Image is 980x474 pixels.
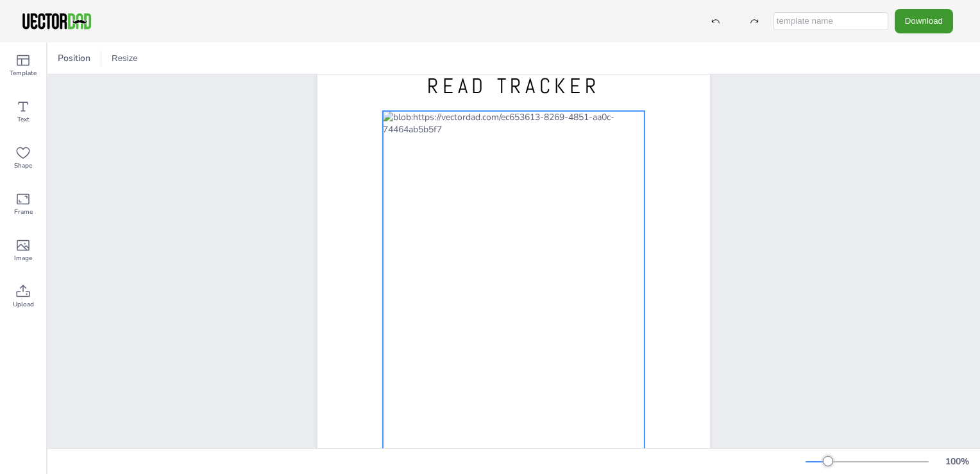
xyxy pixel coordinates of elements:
[17,114,30,125] span: Text
[410,43,617,100] span: BOOKS I WANT TO READ TRACKER
[106,48,143,69] button: Resize
[14,207,33,217] span: Frame
[21,12,93,31] img: VectorDad-1.png
[773,12,888,30] input: template name
[13,299,34,310] span: Upload
[895,9,953,33] button: Download
[14,253,32,263] span: Image
[14,161,32,171] span: Shape
[10,68,37,78] span: Template
[55,52,93,64] span: Position
[942,455,972,468] div: 100 %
